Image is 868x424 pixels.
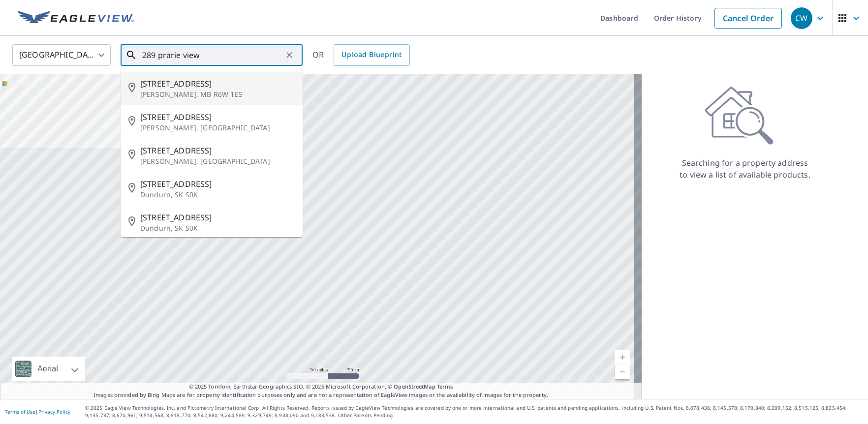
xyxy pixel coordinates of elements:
[714,8,782,29] a: Cancel Order
[140,90,295,99] p: [PERSON_NAME], MB R6W 1E5
[791,7,812,29] div: CW
[140,145,295,156] span: [STREET_ADDRESS]
[334,44,409,66] a: Upload Blueprint
[437,383,453,390] a: Terms
[12,357,85,381] div: Aerial
[140,78,295,90] span: [STREET_ADDRESS]
[140,212,295,223] span: [STREET_ADDRESS]
[85,404,863,419] p: © 2025 Eagle View Technologies, Inc. and Pictometry International Corp. All Rights Reserved. Repo...
[140,123,295,133] p: [PERSON_NAME], [GEOGRAPHIC_DATA]
[189,383,453,391] span: © 2025 TomTom, Earthstar Geographics SIO, © 2025 Microsoft Corporation, ©
[615,350,630,364] a: Current Level 5, Zoom In
[140,190,295,200] p: Dundurn, SK S0K
[312,44,410,66] div: OR
[38,408,70,415] a: Privacy Policy
[341,49,402,61] span: Upload Blueprint
[282,48,296,62] button: Clear
[142,41,282,69] input: Search by address or latitude-longitude
[5,408,35,415] a: Terms of Use
[394,383,435,390] a: OpenStreetMap
[34,357,61,381] div: Aerial
[12,41,111,69] div: [GEOGRAPHIC_DATA]
[140,223,295,233] p: Dundurn, SK S0K
[140,111,295,123] span: [STREET_ADDRESS]
[5,409,70,415] p: |
[140,156,295,166] p: [PERSON_NAME], [GEOGRAPHIC_DATA]
[679,157,811,181] p: Searching for a property address to view a list of available products.
[18,11,134,26] img: EV Logo
[140,178,295,190] span: [STREET_ADDRESS]
[615,364,630,379] a: Current Level 5, Zoom Out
